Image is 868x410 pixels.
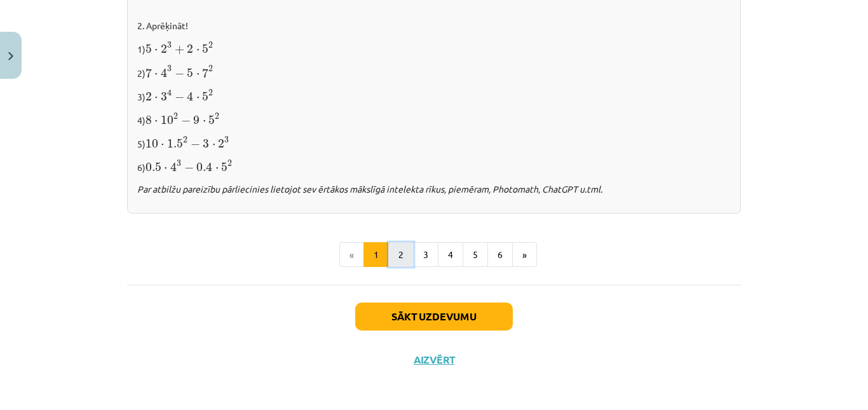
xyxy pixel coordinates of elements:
[154,120,158,124] span: ⋅
[183,137,187,143] span: 2
[512,242,537,268] button: »
[175,69,184,78] span: −
[191,140,200,149] span: −
[170,162,177,172] span: 4
[410,353,458,366] button: Aizvērt
[196,73,200,77] span: ⋅
[177,160,181,167] span: 3
[167,89,172,96] span: 4
[8,52,13,60] img: icon-close-lesson-0947bae3869378f0d4975bcd49f059093ad1ed9edebbc8119c70593378902aed.svg
[196,97,200,100] span: ⋅
[388,242,414,268] button: 2
[202,44,208,53] span: 5
[161,144,164,147] span: ⋅
[137,88,731,104] p: 3)
[146,92,152,101] span: 2
[137,183,602,195] i: Par atbilžu pareizību pārliecinies lietojot sev ērtākos mākslīgā intelekta rīkus, piemēram, Photo...
[218,139,224,148] span: 2
[363,242,389,268] button: 1
[154,49,158,53] span: ⋅
[196,49,200,53] span: ⋅
[137,40,731,56] p: 1)
[187,92,193,101] span: 4
[203,120,206,124] span: ⋅
[167,65,172,72] span: 3
[167,42,172,48] span: 3
[487,242,513,268] button: 6
[187,44,193,53] span: 2
[355,303,513,331] button: Sākt uzdevumu
[193,116,200,125] span: 9
[161,116,173,125] span: 10
[146,44,152,53] span: 5
[137,64,731,80] p: 2)
[187,69,193,78] span: 5
[161,68,167,78] span: 4
[208,42,213,48] span: 2
[208,90,213,96] span: 2
[146,68,152,78] span: 7
[215,167,219,171] span: ⋅
[203,139,209,148] span: 3
[161,92,167,101] span: 3
[175,45,184,54] span: +
[137,135,731,151] p: 5)
[161,44,167,53] span: 2
[175,93,184,102] span: −
[221,163,227,172] span: 5
[227,160,232,167] span: 2
[202,92,208,101] span: 5
[196,162,212,172] span: 0.4
[127,242,741,268] nav: Page navigation example
[173,113,178,120] span: 2
[137,19,731,32] p: 2. Aprēķināt!
[184,163,194,172] span: −
[146,139,158,148] span: 10
[146,116,152,125] span: 8
[146,163,161,172] span: 0.5
[208,65,213,72] span: 2
[202,68,208,78] span: 7
[413,242,438,268] button: 3
[137,111,731,127] p: 4)
[438,242,463,268] button: 4
[463,242,488,268] button: 5
[167,139,183,148] span: 1.5
[154,73,158,77] span: ⋅
[208,116,215,125] span: 5
[154,97,158,100] span: ⋅
[212,144,215,147] span: ⋅
[224,137,229,143] span: 3
[215,113,219,120] span: 2
[181,116,191,125] span: −
[164,167,167,171] span: ⋅
[137,158,731,174] p: 6)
